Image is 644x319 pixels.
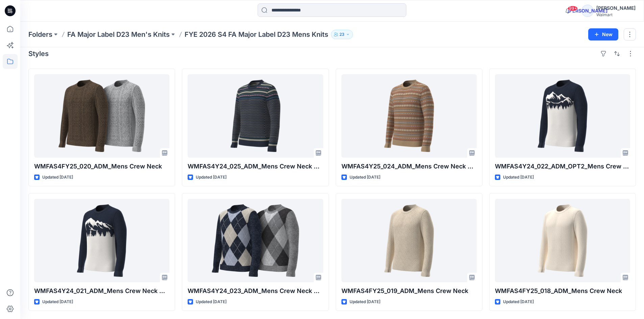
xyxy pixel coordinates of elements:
a: FA Major Label D23 Men's Knits [67,30,170,39]
p: WMFAS4Y24_022_ADM_OPT2_Mens Crew Neck Mountain Scene [495,162,630,171]
a: Folders [28,30,52,39]
a: WMFAS4FY25_020_ADM_Mens Crew Neck [34,74,169,158]
a: WMFAS4Y24_021_ADM_Mens Crew Neck Mountain Scene [34,199,169,282]
p: WMFAS4Y25_024_ADM_Mens Crew Neck Stripe copy [341,162,477,171]
a: WMFAS4FY25_019_ADM_Mens Crew Neck [341,199,477,282]
a: WMFAS4FY25_018_ADM_Mens Crew Neck [495,199,630,282]
h4: Styles [28,50,49,58]
p: 23 [339,31,344,38]
a: WMFAS4Y24_022_ADM_OPT2_Mens Crew Neck Mountain Scene [495,74,630,158]
div: [PERSON_NAME] [596,4,636,12]
p: Updated [DATE] [350,174,380,181]
p: Updated [DATE] [503,174,534,181]
div: [PERSON_NAME] [581,5,594,17]
p: WMFAS4FY25_018_ADM_Mens Crew Neck [495,286,630,296]
span: 99+ [568,6,578,11]
p: Updated [DATE] [503,298,534,305]
p: Updated [DATE] [350,298,380,305]
p: FYE 2026 S4 FA Major Label D23 Mens Knits [185,30,328,39]
p: WMFAS4Y24_021_ADM_Mens Crew Neck Mountain Scene [34,286,169,296]
a: WMFAS4Y24_025_ADM_Mens Crew Neck Mountain Scene copy [188,74,323,158]
p: Updated [DATE] [42,174,73,181]
div: Walmart [596,12,636,17]
p: Updated [DATE] [196,174,226,181]
a: WMFAS4Y25_024_ADM_Mens Crew Neck Stripe copy [341,74,477,158]
button: 23 [331,30,353,39]
p: WMFAS4FY25_020_ADM_Mens Crew Neck [34,162,169,171]
p: Updated [DATE] [196,298,226,305]
a: WMFAS4Y24_023_ADM_Mens Crew Neck Mountain Scene [188,199,323,282]
p: WMFAS4Y24_023_ADM_Mens Crew Neck Mountain Scene [188,286,323,296]
p: WMFAS4FY25_019_ADM_Mens Crew Neck [341,286,477,296]
p: WMFAS4Y24_025_ADM_Mens Crew Neck Mountain Scene copy [188,162,323,171]
button: New [588,28,618,41]
p: Updated [DATE] [42,298,73,305]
